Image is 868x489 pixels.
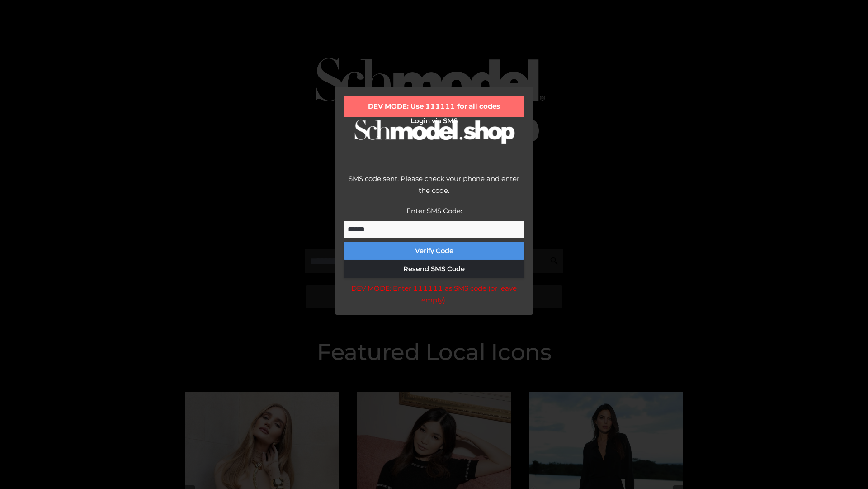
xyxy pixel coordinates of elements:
[344,260,524,278] button: Resend SMS Code
[344,242,524,260] button: Verify Code
[344,173,524,205] div: SMS code sent. Please check your phone and enter the code.
[344,117,524,125] h2: Login via SMS
[344,283,524,306] div: DEV MODE: Enter 111111 as SMS code (or leave empty).
[344,96,524,117] div: DEV MODE: Use 111111 for all codes
[406,206,462,215] label: Enter SMS Code:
